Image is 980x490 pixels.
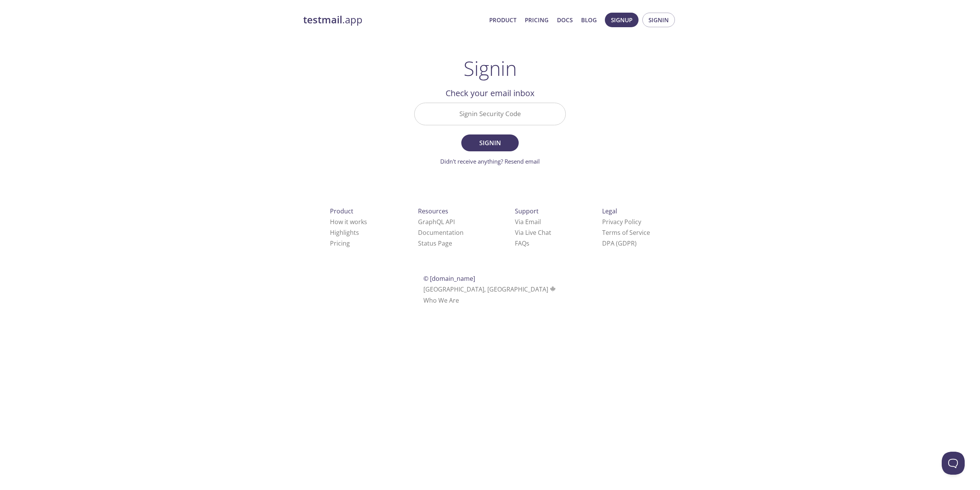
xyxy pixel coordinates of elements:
[611,15,632,25] span: Signup
[418,239,452,247] a: Status Page
[461,134,519,151] button: Signin
[464,57,517,80] h1: Signin
[515,207,539,215] span: Support
[515,228,551,237] a: Via Live Chat
[418,228,464,237] a: Documentation
[330,228,359,237] a: Highlights
[414,87,566,100] h2: Check your email inbox
[602,218,641,226] a: Privacy Policy
[303,13,342,26] strong: testmail
[423,296,459,305] a: Who We Are
[470,138,510,148] span: Signin
[557,15,573,25] a: Docs
[648,15,669,25] span: Signin
[515,239,529,247] a: FAQ
[602,239,637,247] a: DPA (GDPR)
[515,218,541,226] a: Via Email
[330,239,350,247] a: Pricing
[440,157,540,165] a: Didn't receive anything? Resend email
[581,15,597,25] a: Blog
[525,15,549,25] a: Pricing
[423,274,475,283] span: © [DOMAIN_NAME]
[418,207,448,215] span: Resources
[489,15,516,25] a: Product
[418,218,455,226] a: GraphQL API
[942,452,965,475] iframe: Help Scout Beacon - Open
[423,285,557,293] span: [GEOGRAPHIC_DATA], [GEOGRAPHIC_DATA]
[330,207,353,215] span: Product
[303,13,483,26] a: testmail.app
[602,228,650,237] a: Terms of Service
[526,239,529,247] span: s
[602,207,617,215] span: Legal
[330,218,367,226] a: How it works
[605,13,639,27] button: Signup
[642,13,675,27] button: Signin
